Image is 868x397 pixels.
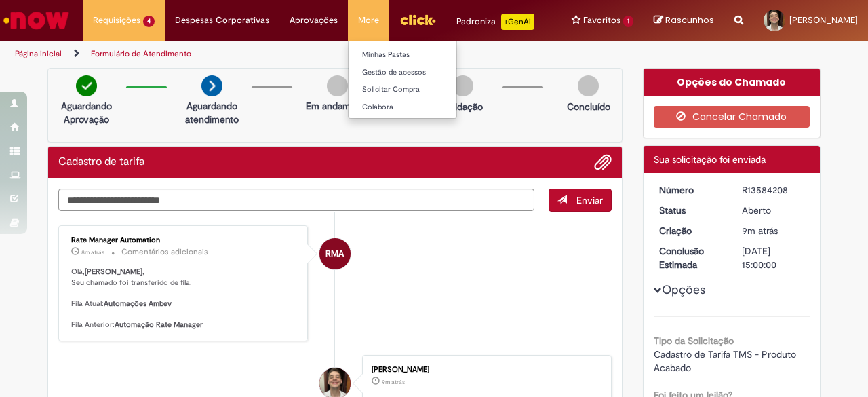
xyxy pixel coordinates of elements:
[325,238,344,270] span: RMA
[742,224,805,238] div: 01/10/2025 08:45:24
[349,48,498,62] a: Minhas Pastas
[649,244,732,271] dt: Conclusão Estimada
[104,299,172,309] b: Automações Ambev
[567,100,610,113] p: Concluído
[115,320,203,330] b: Automação Rate Manager
[594,153,612,171] button: Adicionar anexos
[649,183,732,197] dt: Número
[623,16,633,27] span: 1
[443,100,483,113] p: Validação
[54,99,119,126] p: Aguardando Aprovação
[58,189,534,211] textarea: Digite sua mensagem aqui...
[399,10,436,30] img: click_logo_yellow_360x200.png
[76,75,97,96] img: check-circle-green.png
[71,236,297,244] div: Rate Manager Automation
[549,189,612,212] button: Enviar
[306,99,370,113] p: Em andamento
[654,106,810,128] button: Cancelar Chamado
[382,378,405,386] span: 9m atrás
[578,75,599,96] img: img-circle-grey.png
[349,65,498,80] a: Gestão de acessos
[121,246,208,258] small: Comentários adicionais
[349,82,498,97] a: Solicitar Compra
[742,244,805,271] div: [DATE] 15:00:00
[93,14,140,27] span: Requisições
[382,378,405,386] time: 01/10/2025 08:45:15
[201,75,222,96] img: arrow-next.png
[654,335,734,347] b: Tipo da Solicitação
[143,16,155,27] span: 4
[349,100,498,115] a: Colabora
[175,14,269,27] span: Despesas Corporativas
[1,7,71,34] img: ServiceNow
[319,238,351,269] div: Rate Manager Automation
[456,14,534,30] div: Padroniza
[649,204,732,217] dt: Status
[742,183,805,197] div: R13584208
[654,153,766,166] span: Sua solicitação foi enviada
[81,248,104,257] span: 8m atrás
[649,224,732,238] dt: Criação
[644,69,821,96] div: Opções do Chamado
[742,225,778,237] span: 9m atrás
[372,366,597,374] div: [PERSON_NAME]
[501,14,534,30] p: +GenAi
[654,14,714,27] a: Rascunhos
[348,41,457,119] ul: More
[327,75,348,96] img: img-circle-grey.png
[10,41,568,67] ul: Trilhas de página
[179,99,245,126] p: Aguardando atendimento
[742,204,805,217] div: Aberto
[576,194,603,206] span: Enviar
[81,248,104,257] time: 01/10/2025 08:45:57
[71,267,297,330] p: Olá, , Seu chamado foi transferido de fila. Fila Atual: Fila Anterior:
[85,267,142,277] b: [PERSON_NAME]
[91,48,191,59] a: Formulário de Atendimento
[290,14,338,27] span: Aprovações
[789,14,858,26] span: [PERSON_NAME]
[15,48,62,59] a: Página inicial
[583,14,620,27] span: Favoritos
[58,156,144,168] h2: Cadastro de tarifa Histórico de tíquete
[654,348,799,374] span: Cadastro de Tarifa TMS - Produto Acabado
[452,75,473,96] img: img-circle-grey.png
[358,14,379,27] span: More
[742,225,778,237] time: 01/10/2025 08:45:24
[665,14,714,26] span: Rascunhos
